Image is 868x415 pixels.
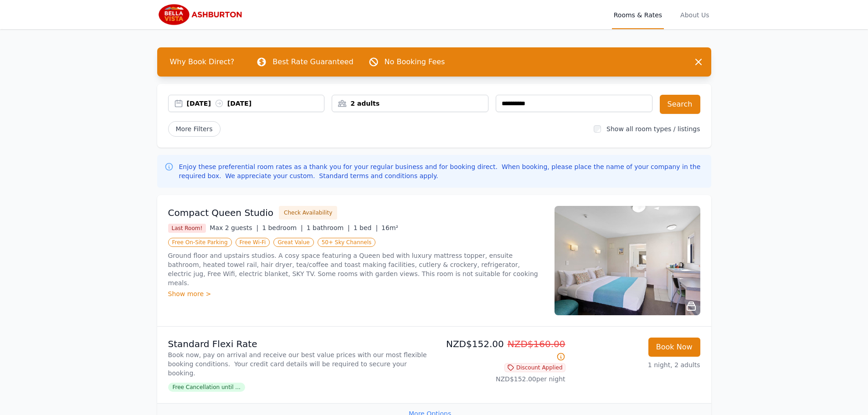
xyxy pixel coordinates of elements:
h3: Compact Queen Studio [168,206,274,219]
label: Show all room types / listings [606,125,700,133]
span: Free Cancellation until ... [168,383,245,392]
span: Last Room! [168,224,206,233]
span: Why Book Direct? [163,53,242,71]
div: 2 adults [332,99,488,108]
span: 1 bathroom | [307,224,350,231]
span: Discount Applied [504,363,565,372]
span: Great Value [273,238,313,247]
p: No Booking Fees [385,56,445,67]
p: Standard Flexi Rate [168,338,431,350]
span: 1 bed | [354,224,378,231]
button: Book Now [648,338,700,357]
span: 50+ Sky Channels [318,238,376,247]
p: NZD$152.00 per night [438,374,565,384]
span: Free Wi-Fi [236,238,270,247]
p: Best Rate Guaranteed [272,56,353,67]
div: Show more > [168,289,544,298]
span: NZD$160.00 [508,338,565,349]
span: 16m² [381,224,398,231]
span: More Filters [168,121,221,137]
button: Check Availability [279,206,337,220]
button: Search [660,95,700,114]
img: Bella Vista Ashburton [157,4,245,26]
p: 1 night, 2 adults [573,360,700,369]
span: Free On-Site Parking [168,238,232,247]
p: Enjoy these preferential room rates as a thank you for your regular business and for booking dire... [179,162,704,180]
span: 1 bedroom | [262,224,303,231]
div: [DATE] [DATE] [187,99,324,108]
p: Ground floor and upstairs studios. A cosy space featuring a Queen bed with luxury mattress topper... [168,251,544,287]
span: Max 2 guests | [210,224,258,231]
p: Book now, pay on arrival and receive our best value prices with our most flexible booking conditi... [168,350,431,378]
p: NZD$152.00 [438,338,565,363]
